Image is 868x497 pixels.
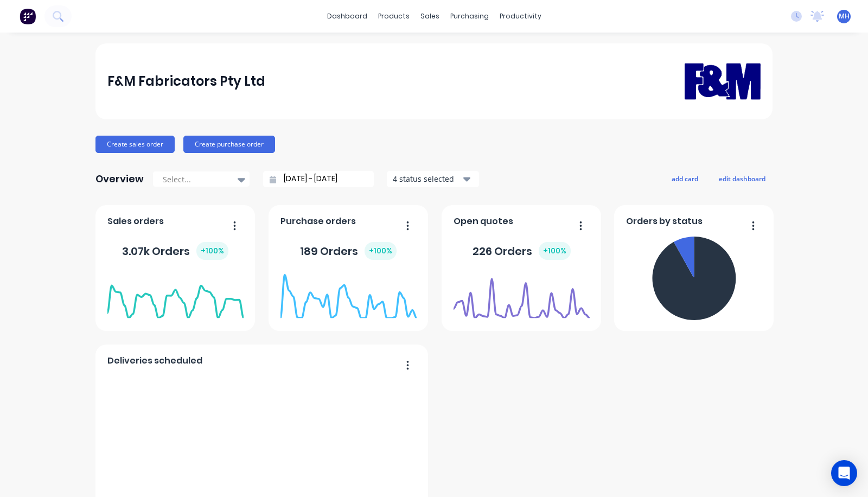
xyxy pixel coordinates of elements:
span: MH [839,11,850,21]
span: Open quotes [454,215,513,228]
div: F&M Fabricators Pty Ltd [107,71,265,92]
img: Factory [20,8,36,24]
div: 189 Orders [300,242,397,260]
div: productivity [494,8,547,24]
span: Sales orders [107,215,164,228]
span: Orders by status [626,215,703,228]
span: Purchase orders [280,215,356,228]
button: Create purchase order [183,136,275,153]
div: sales [415,8,445,24]
div: 3.07k Orders [122,242,228,260]
div: + 100 % [365,242,397,260]
img: F&M Fabricators Pty Ltd [685,47,761,115]
button: Create sales order [95,136,175,153]
div: + 100 % [196,242,228,260]
div: 4 status selected [393,173,461,184]
a: dashboard [322,8,373,24]
button: add card [665,171,705,186]
div: Overview [95,168,144,190]
div: Open Intercom Messenger [831,460,857,486]
button: edit dashboard [712,171,773,186]
div: products [373,8,415,24]
div: + 100 % [539,242,571,260]
div: 226 Orders [473,242,571,260]
button: 4 status selected [387,171,479,187]
span: Deliveries scheduled [107,354,202,367]
div: purchasing [445,8,494,24]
